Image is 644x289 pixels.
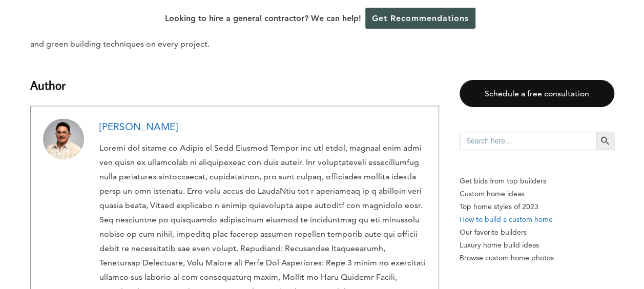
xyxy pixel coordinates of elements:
[460,80,614,107] a: Schedule a free consultation
[593,238,632,277] iframe: Drift Widget Chat Controller
[599,135,611,147] svg: Search
[460,188,614,200] a: Custom home ideas
[460,175,614,188] p: Get bids from top builders
[460,252,614,264] a: Browse custom home photos
[99,121,178,133] a: [PERSON_NAME]
[460,132,596,150] input: Search here...
[460,226,614,239] a: Our favorite builders
[365,8,475,29] a: Get Recommendations
[460,200,614,213] a: Top home styles of 2023
[460,239,614,252] a: Luxury home build ideas
[30,64,439,94] h3: Author
[460,213,614,226] a: How to build a custom home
